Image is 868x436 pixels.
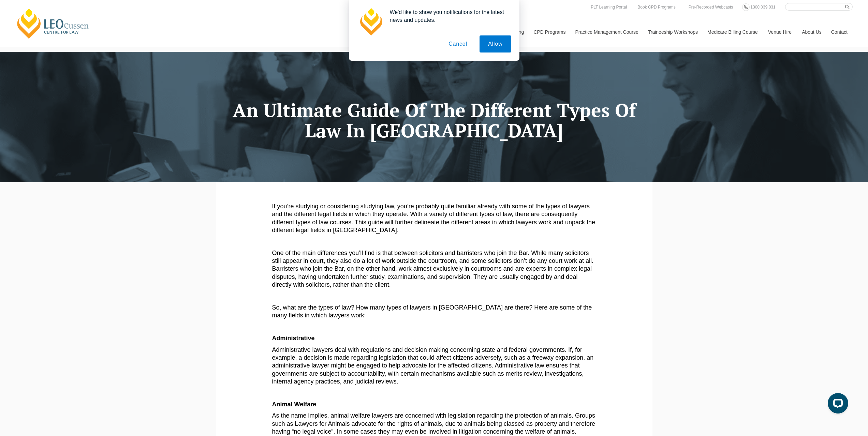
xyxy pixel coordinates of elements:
[272,346,594,385] span: Administrative lawyers deal with regulations and decision making concerning state and federal gov...
[357,8,384,35] img: notification icon
[272,412,595,435] span: As the name implies, animal welfare lawyers are concerned with legislation regarding the protecti...
[221,100,647,141] h1: An Ultimate Guide Of The Different Types Of Law In [GEOGRAPHIC_DATA]
[440,35,476,52] button: Cancel
[272,250,595,288] span: One of the main differences you’ll find is that between solicitors and barristers who join the Ba...
[480,35,511,52] button: Allow
[272,203,595,234] span: If you’re studying or considering studying law, you’re probably quite familiar already with some ...
[384,8,511,24] div: We'd like to show you notifications for the latest news and updates.
[272,335,315,342] b: Administrative
[272,401,317,408] b: Animal Welfare
[822,390,851,419] iframe: LiveChat chat widget
[272,304,592,319] span: So, what are the types of law? How many types of lawyers in [GEOGRAPHIC_DATA] are there? Here are...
